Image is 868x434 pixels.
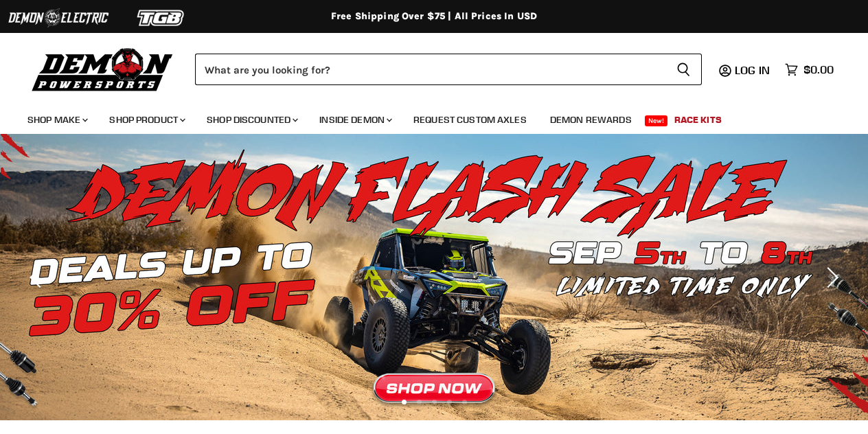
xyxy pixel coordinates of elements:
img: Demon Electric Logo 2 [7,5,110,31]
li: Page dot 3 [432,400,437,404]
button: Next [816,264,844,291]
a: Log in [729,64,778,76]
a: Race Kits [664,106,732,134]
span: New! [645,115,668,126]
li: Page dot 4 [447,400,452,404]
img: Demon Powersports [27,45,178,93]
a: Demon Rewards [540,106,642,134]
li: Page dot 5 [462,400,467,404]
button: Search [665,54,702,85]
li: Page dot 1 [402,400,407,404]
ul: Main menu [17,100,830,134]
button: Previous [24,264,52,291]
li: Page dot 2 [417,400,422,404]
span: $0.00 [803,63,834,76]
input: Search [195,54,665,85]
a: Shop Discounted [196,106,306,134]
a: $0.00 [778,60,841,80]
span: Log in [735,63,770,77]
a: Shop Product [99,106,194,134]
a: Request Custom Axles [403,106,537,134]
img: TGB Logo 2 [110,5,213,31]
a: Inside Demon [309,106,400,134]
form: Product [195,54,702,85]
a: Shop Make [17,106,96,134]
